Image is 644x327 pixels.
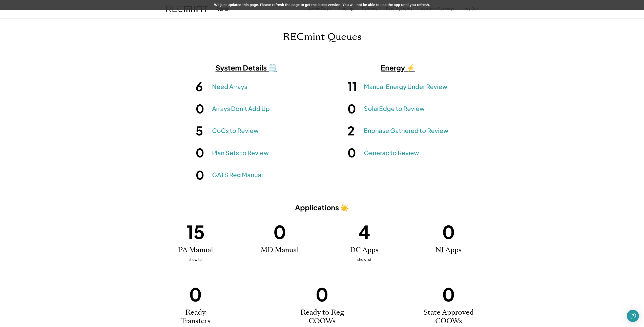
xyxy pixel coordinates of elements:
[350,246,379,254] h2: DC Apps
[347,79,361,94] h1: 11
[196,101,210,116] h1: 0
[347,123,361,138] h1: 2
[347,101,361,116] h1: 0
[183,63,309,72] h3: System Details 🗒️
[435,246,462,254] h2: NJ Apps
[358,220,370,244] h1: 4
[186,220,205,244] h1: 15
[364,104,425,113] a: SolarEdge to Review
[212,171,263,179] a: GATS Reg Manual
[212,149,269,157] a: Plan Sets to Review
[357,257,371,262] u: show list
[212,104,270,113] a: Arrays Don't Add Up
[335,63,461,72] h3: Energy ⚡
[196,123,210,138] h1: 5
[442,220,455,244] h1: 0
[196,79,210,94] h1: 6
[212,126,259,135] a: CoCs to Review
[423,308,474,325] h2: State Approved COOWs
[347,145,361,160] h1: 0
[212,82,247,91] a: Need Arrays
[297,308,347,325] h2: Ready to Reg COOWs
[196,145,210,160] h1: 0
[283,31,361,43] h1: RECmint Queues
[364,149,419,157] a: Generac to Review
[189,282,202,306] h1: 0
[261,246,299,254] h2: MD Manual
[364,126,448,135] a: Enphase Gathered to Review
[442,282,455,306] h1: 0
[627,310,639,322] div: Open Intercom Messenger
[196,167,210,183] h1: 0
[189,257,202,262] u: show list
[178,246,213,254] h2: PA Manual
[316,282,328,306] h1: 0
[364,82,447,91] a: Manual Energy Under Review
[170,308,221,325] h2: Ready Transfers
[273,220,286,244] h1: 0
